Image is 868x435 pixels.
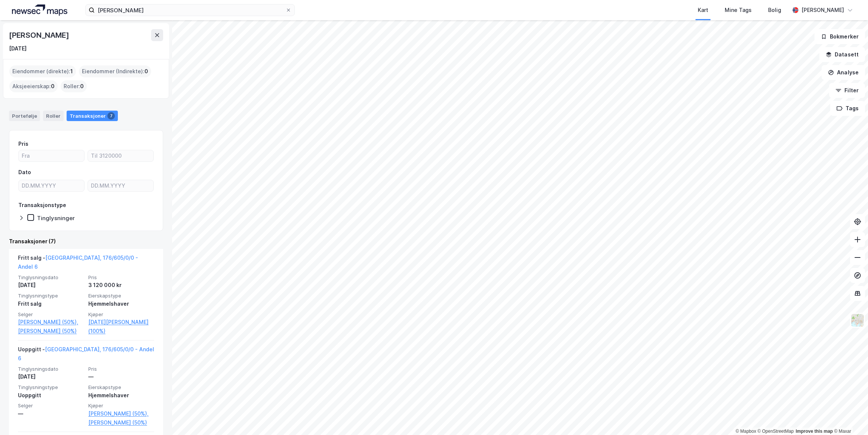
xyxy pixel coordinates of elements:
a: Mapbox [736,429,756,434]
span: 1 [70,67,73,76]
img: logo.a4113a55bc3d86da70a041830d287a7e.svg [12,4,67,16]
iframe: Chat Widget [831,399,868,435]
img: Z [850,313,865,327]
span: 0 [51,82,55,91]
div: Kontrollprogram for chat [831,399,868,435]
span: Kjøper [88,311,154,318]
input: Fra [19,150,84,161]
a: [GEOGRAPHIC_DATA], 176/605/0/0 - Andel 6 [18,254,138,270]
button: Analyse [822,65,865,80]
button: Bokmerker [814,29,865,44]
div: Pris [18,139,28,148]
div: Mine Tags [725,6,752,15]
div: — [88,372,154,381]
div: Hjemmelshaver [88,391,154,400]
div: Roller [43,111,64,121]
div: [PERSON_NAME] [801,6,844,15]
span: Tinglysningstype [18,293,84,299]
a: [PERSON_NAME] (50%) [18,327,84,336]
div: 7 [107,112,115,120]
div: Tinglysninger [37,215,75,222]
div: Roller : [61,80,87,92]
div: Hjemmelshaver [88,299,154,308]
div: Fritt salg [18,299,84,308]
a: [DATE][PERSON_NAME] (100%) [88,318,154,336]
span: Tinglysningsdato [18,366,84,372]
div: Fritt salg - [18,253,154,274]
span: Pris [88,274,154,281]
span: Selger [18,311,84,318]
div: Transaksjoner (7) [9,237,163,246]
div: Portefølje [9,111,40,121]
a: [PERSON_NAME] (50%) [88,418,154,427]
div: [DATE] [9,44,27,53]
a: [GEOGRAPHIC_DATA], 176/605/0/0 - Andel 6 [18,346,154,361]
div: 3 120 000 kr [88,281,154,290]
div: Transaksjoner [67,111,118,121]
div: — [18,409,84,418]
div: [PERSON_NAME] [9,29,70,41]
a: [PERSON_NAME] (50%), [18,318,84,327]
span: Eierskapstype [88,384,154,391]
input: DD.MM.YYYY [19,180,84,191]
a: Improve this map [796,429,833,434]
div: Aksjeeierskap : [9,80,58,92]
button: Datasett [819,47,865,62]
button: Tags [830,101,865,116]
div: [DATE] [18,372,84,381]
div: Uoppgitt - [18,345,154,366]
span: Kjøper [88,402,154,409]
div: Bolig [768,6,781,15]
div: Transaksjonstype [18,201,66,210]
a: OpenStreetMap [758,429,794,434]
span: 0 [144,67,148,76]
span: Tinglysningstype [18,384,84,391]
div: Kart [698,6,708,15]
div: Eiendommer (Indirekte) : [79,65,151,77]
span: Pris [88,366,154,372]
button: Filter [829,83,865,98]
input: Til 3120000 [88,150,153,161]
span: Eierskapstype [88,293,154,299]
div: Eiendommer (direkte) : [9,65,76,77]
span: 0 [80,82,84,91]
div: Dato [18,168,31,177]
input: DD.MM.YYYY [88,180,153,191]
input: Søk på adresse, matrikkel, gårdeiere, leietakere eller personer [95,4,285,16]
span: Tinglysningsdato [18,274,84,281]
div: Uoppgitt [18,391,84,400]
span: Selger [18,402,84,409]
div: [DATE] [18,281,84,290]
a: [PERSON_NAME] (50%), [88,409,154,418]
